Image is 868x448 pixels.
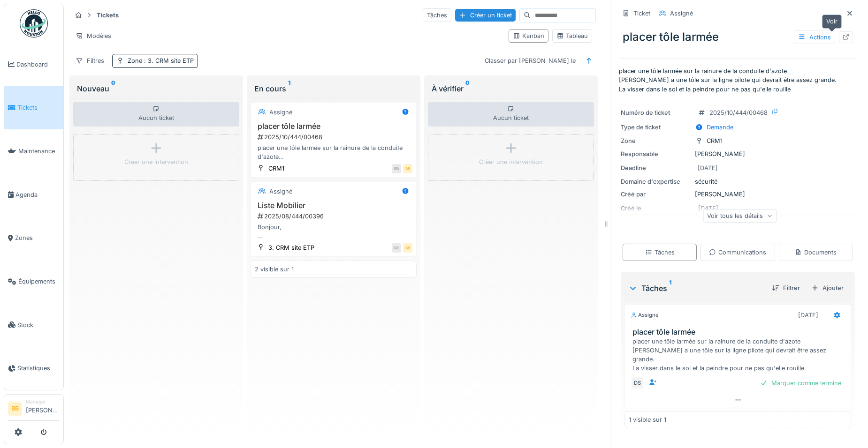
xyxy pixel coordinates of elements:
div: sécurité [621,177,855,186]
div: Deadline [621,164,691,172]
div: Actions [794,30,835,44]
div: Filtrer [768,282,804,294]
strong: Tickets [93,11,122,20]
div: GK [392,243,401,253]
a: Dashboard [4,43,63,86]
div: [PERSON_NAME] [621,149,855,158]
div: À vérifier [432,83,590,94]
div: Créer une intervention [124,157,188,166]
div: BB [392,164,401,173]
a: BB Manager[PERSON_NAME] [8,398,60,421]
div: 2025/08/444/00396 [257,212,412,221]
div: Créer un ticket [455,9,516,22]
div: Aucun ticket [428,102,594,127]
h3: placer tôle larmée [632,328,847,336]
span: Agenda [15,190,60,199]
div: BB [403,164,412,173]
div: 2 visible sur 1 [255,265,294,274]
div: Responsable [621,149,691,158]
div: Aucun ticket [73,102,239,127]
div: En cours [254,83,413,94]
div: Assigné [631,311,659,319]
a: Maintenance [4,129,63,173]
sup: 1 [669,283,671,294]
span: Statistiques [17,364,60,373]
a: Tickets [4,86,63,130]
span: Tickets [17,103,60,112]
div: placer une tôle larmée sur la rainure de la conduite d'azote [PERSON_NAME] a une tôle sur la lign... [255,143,412,161]
div: [DATE] [798,311,818,320]
div: Voir tous les détails [703,209,777,223]
span: : 3. CRM site ETP [142,57,194,64]
div: [PERSON_NAME] [621,190,855,199]
div: Zone [621,136,691,145]
div: Assigné [670,9,693,18]
span: Équipements [18,277,60,286]
img: Badge_color-CXgf-gQk.svg [20,9,48,37]
div: placer tôle larmée [619,25,857,49]
a: Stock [4,303,63,347]
div: Communications [709,248,766,257]
div: Tâches [423,8,451,22]
a: Statistiques [4,347,63,390]
span: Maintenance [18,147,60,156]
a: Zones [4,217,63,260]
div: Tableau [556,31,588,40]
div: placer une tôle larmée sur la rainure de la conduite d'azote [PERSON_NAME] a une tôle sur la lign... [632,337,847,373]
div: Assigné [269,108,292,117]
li: BB [8,402,22,416]
span: Zones [15,233,60,242]
p: placer une tôle larmée sur la rainure de la conduite d'azote [PERSON_NAME] a une tôle sur la lign... [619,67,857,94]
div: 3. CRM site ETP [268,243,314,252]
div: Créer une intervention [479,157,543,166]
div: Filtres [71,54,108,67]
div: Assigné [269,187,292,196]
div: DS [631,376,644,389]
h3: placer tôle larmée [255,122,412,131]
div: Domaine d'expertise [621,177,691,186]
div: Ticket [633,9,650,18]
span: Stock [17,321,60,329]
div: Manager [26,398,60,405]
div: 1 visible sur 1 [629,415,666,424]
a: Équipements [4,260,63,303]
sup: 0 [465,83,470,94]
div: Nouveau [77,83,236,94]
sup: 0 [111,83,115,94]
div: Tâches [628,283,764,294]
div: Demande [707,123,733,132]
li: [PERSON_NAME] [26,398,60,418]
div: Type de ticket [621,123,691,132]
div: CRM1 [707,136,723,145]
div: 2025/10/444/00468 [709,108,768,117]
div: Ajouter [807,282,847,294]
a: Agenda [4,173,63,217]
div: CRM1 [268,164,284,173]
div: Bonjour, Dans le cadre de l'aménagement d'un nouveau bureau sur le site de l'ETP, pouvez-vous me ... [255,223,412,240]
span: Dashboard [16,60,60,69]
h3: Liste Mobilier [255,201,412,210]
div: Numéro de ticket [621,108,691,117]
div: Créé par [621,190,691,199]
div: Documents [795,248,837,257]
div: Kanban [513,31,544,40]
div: Marquer comme terminé [756,377,845,389]
div: Voir [822,15,842,28]
div: [DATE] [698,164,718,172]
div: Classer par [PERSON_NAME] le [480,54,580,67]
div: Modèles [71,29,115,43]
div: 2025/10/444/00468 [257,133,412,142]
div: Zone [128,56,194,65]
sup: 1 [288,83,290,94]
div: BB [403,243,412,253]
div: Tâches [645,248,675,257]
